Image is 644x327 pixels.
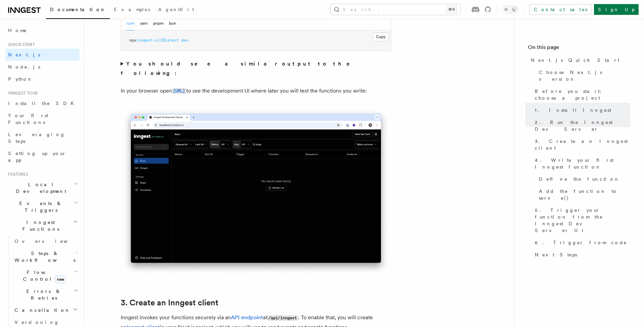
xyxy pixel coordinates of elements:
span: Before you start: choose a project [535,88,630,101]
p: In your browser open to see the development UI where later you will test the functions you write: [121,86,391,96]
a: 5. Trigger your function from the Inngest Dev Server UI [532,204,630,236]
span: Define the function [539,176,620,182]
span: Next.js [8,52,40,57]
span: Setting up your app [8,151,66,163]
a: Python [5,73,79,85]
span: 1. Install Inngest [535,107,611,114]
span: 6. Trigger from code [535,239,627,246]
a: Next.js Quick Start [528,54,630,66]
span: Quick start [5,42,35,47]
a: 1. Install Inngest [532,104,630,116]
img: Inngest Dev Server's 'Runs' tab with no data [121,107,391,277]
a: [URL] [172,87,186,94]
span: 2. Run the Inngest Dev Server [535,119,630,132]
a: Add the function to serve() [536,185,630,204]
a: Contact sales [529,4,591,15]
a: Documentation [46,2,110,19]
a: Next Steps [532,249,630,261]
button: Search...⌘K [331,4,460,15]
a: Choose Next.js version [536,66,630,85]
button: Inngest Functions [5,216,79,235]
h4: On this page [528,43,630,54]
span: 5. Trigger your function from the Inngest Dev Server UI [535,207,630,234]
span: Python [8,76,33,82]
span: Documentation [50,7,106,12]
a: AgentKit [154,2,198,18]
span: Install the SDK [8,101,78,106]
span: AgentKit [158,7,194,12]
span: Steps & Workflows [12,250,75,263]
span: Node.js [8,64,40,70]
button: Toggle dark mode [502,5,518,14]
span: new [55,276,66,283]
code: /api/inngest [267,315,298,321]
span: Your first Functions [8,113,48,125]
a: Next.js [5,49,79,61]
a: Sign Up [594,4,639,15]
button: bun [169,17,176,30]
span: Home [8,27,27,34]
a: Leveraging Steps [5,128,79,147]
button: Cancellation [12,304,79,316]
a: Install the SDK [5,97,79,109]
button: Events & Triggers [5,197,79,216]
a: Overview [12,235,79,247]
button: Local Development [5,178,79,197]
a: Home [5,24,79,36]
button: pnpm [153,17,164,30]
button: yarn [140,17,148,30]
a: Node.js [5,61,79,73]
span: dev [181,38,188,43]
span: Examples [114,7,150,12]
a: 2. Run the Inngest Dev Server [532,116,630,135]
span: Local Development [5,181,74,195]
summary: You should see a similar output to the following: [121,59,391,78]
span: Flow Control [12,269,74,282]
span: Overview [15,238,84,244]
span: Leveraging Steps [8,132,65,144]
button: Flow Controlnew [12,266,79,285]
kbd: ⌘K [447,6,456,13]
a: API endpoint [231,314,263,321]
button: Errors & Retries [12,285,79,304]
span: npx [129,38,136,43]
span: Next Steps [535,251,577,258]
a: Your first Functions [5,109,79,128]
a: Setting up your app [5,147,79,166]
a: 3. Create an Inngest client [121,298,218,307]
a: Examples [110,2,154,18]
button: npm [126,17,135,30]
span: Errors & Retries [12,288,73,301]
a: Before you start: choose a project [532,85,630,104]
button: Copy [373,32,389,41]
a: Define the function [536,173,630,185]
strong: You should see a similar output to the following: [121,60,360,76]
span: Features [5,172,28,177]
span: Inngest tour [5,91,38,96]
span: Versioning [15,320,59,325]
span: 4. Write your first Inngest function [535,157,630,170]
a: 6. Trigger from code [532,236,630,249]
button: Steps & Workflows [12,247,79,266]
span: Choose Next.js version [539,69,630,82]
span: Cancellation [12,307,70,313]
span: inngest-cli@latest [136,38,179,43]
span: 3. Create an Inngest client [535,138,630,151]
span: Add the function to serve() [539,188,630,201]
a: 4. Write your first Inngest function [532,154,630,173]
span: Inngest Functions [5,219,73,232]
span: Next.js Quick Start [531,57,619,64]
a: 3. Create an Inngest client [532,135,630,154]
span: Events & Triggers [5,200,74,213]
